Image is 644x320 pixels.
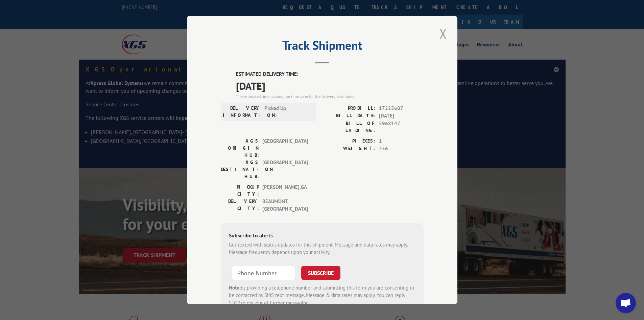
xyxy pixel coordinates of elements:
[322,137,376,145] label: PIECES:
[229,284,241,291] strong: Note:
[221,198,259,213] label: DELIVERY CITY:
[236,78,424,93] span: [DATE]
[229,284,415,307] div: by providing a telephone number and submitting this form you are consenting to be contacted by SM...
[232,266,296,280] input: Phone Number
[221,41,424,54] h2: Track Shipment
[379,137,424,145] span: 1
[379,105,424,112] span: 17225607
[301,266,340,280] button: SUBSCRIBE
[616,293,636,313] a: Open chat
[322,105,376,112] label: PROBILL:
[236,70,424,78] label: ESTIMATED DELIVERY TIME:
[264,105,310,119] span: Picked Up
[229,241,415,256] div: Get texted with status updates for this shipment. Message and data rates may apply. Message frequ...
[379,120,424,134] span: 5968147
[379,145,424,153] span: 256
[262,137,308,159] span: [GEOGRAPHIC_DATA]
[322,120,376,134] label: BILL OF LADING:
[262,159,308,180] span: [GEOGRAPHIC_DATA]
[379,112,424,120] span: [DATE]
[322,112,376,120] label: BILL DATE:
[229,231,415,241] div: Subscribe to alerts
[236,93,424,100] div: The estimated time is using the time zone for the delivery destination.
[221,159,259,180] label: XGS DESTINATION HUB:
[262,198,308,213] span: BEAUMONT , [GEOGRAPHIC_DATA]
[262,184,308,198] span: [PERSON_NAME] , GA
[437,24,449,43] button: Close modal
[221,137,259,159] label: XGS ORIGIN HUB:
[223,105,261,119] label: DELIVERY INFORMATION:
[322,145,376,153] label: WEIGHT:
[221,184,259,198] label: PICKUP CITY:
